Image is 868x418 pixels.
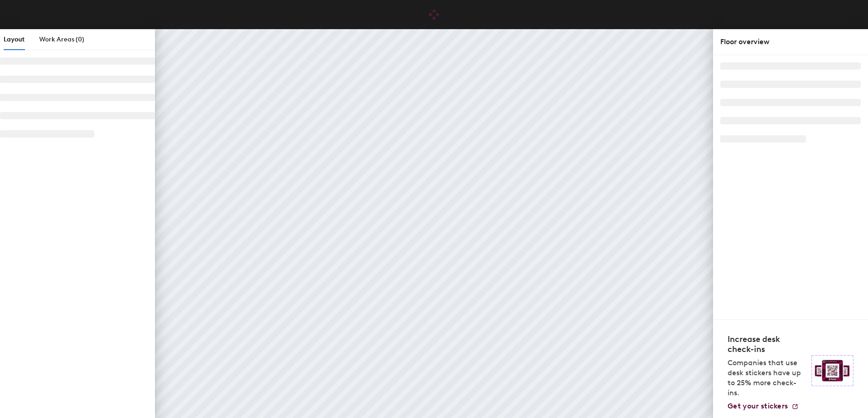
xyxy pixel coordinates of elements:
[728,334,806,354] h4: Increase desk check-ins
[728,358,806,398] p: Companies that use desk stickers have up to 25% more check-ins.
[728,402,788,410] span: Get your stickers
[728,402,799,411] a: Get your stickers
[4,36,25,43] span: Layout
[720,36,861,47] div: Floor overview
[39,36,84,43] span: Work Areas (0)
[811,355,853,386] img: Sticker logo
